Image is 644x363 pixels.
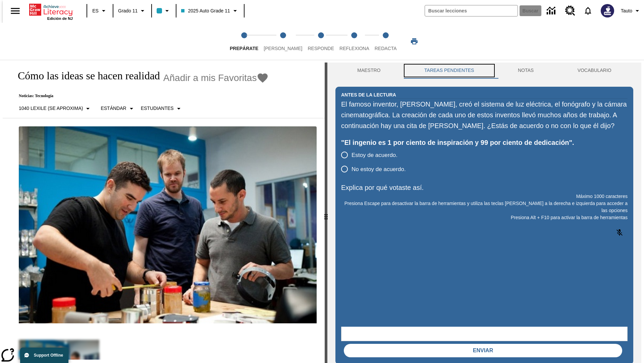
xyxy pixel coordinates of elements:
span: ES [92,7,99,14]
button: Haga clic para activar la función de reconocimiento de voz [611,225,628,241]
input: Buscar campo [425,5,518,16]
p: Explica por qué votaste así. [341,182,628,193]
button: Grado: Grado 11, Elige un grado [115,5,149,17]
p: 1040 Lexile (Se aproxima) [19,105,83,112]
button: Seleccione Lexile, 1040 Lexile (Se aproxima) [16,103,95,115]
span: Tauto [621,7,632,14]
button: Imprimir [404,35,425,47]
div: activity [327,63,641,363]
button: El color de la clase es azul claro. Cambiar el color de la clase. [154,5,174,17]
a: Notificaciones [579,2,597,19]
button: Lee step 2 of 5 [258,23,308,60]
span: Grado 11 [118,7,138,14]
a: Centro de información [543,2,561,20]
button: Abrir el menú lateral [5,1,25,21]
button: Escoja un nuevo avatar [597,2,618,19]
span: Support Offline [34,353,63,358]
button: Maestro [335,63,402,79]
button: Perfil/Configuración [618,5,644,17]
div: Instructional Panel Tabs [335,63,633,79]
p: Máximo 1000 caracteres [341,193,628,200]
button: Redacta step 5 of 5 [369,23,402,60]
div: poll [341,148,411,176]
button: Responde step 3 of 5 [302,23,339,60]
span: Responde [308,46,334,51]
button: Support Offline [20,348,68,363]
div: Portada [29,2,73,21]
p: Presiona Alt + F10 para activar la barra de herramientas [341,214,628,221]
a: Centro de recursos, Se abrirá en una pestaña nueva. [561,2,579,20]
span: Añadir a mis Favoritas [163,73,257,83]
div: Pulsa la tecla de intro o la barra espaciadora y luego presiona las flechas de derecha e izquierd... [325,63,327,363]
span: Reflexiona [339,46,369,51]
img: Avatar [601,4,614,17]
button: TAREAS PENDIENTES [402,63,496,79]
button: Enviar [344,344,622,357]
span: No estoy de acuerdo. [352,165,406,174]
button: Tipo de apoyo, Estándar [98,103,138,115]
div: reading [3,63,325,360]
span: Prepárate [230,46,258,51]
h1: Cómo las ideas se hacen realidad [11,70,160,82]
button: Seleccionar estudiante [138,103,185,115]
button: NOTAS [496,63,556,79]
span: Redacta [375,46,397,51]
button: VOCABULARIO [555,63,633,79]
button: Reflexiona step 4 of 5 [334,23,375,60]
p: Estudiantes [141,105,174,112]
button: Clase: 2025 Auto Grade 11, Selecciona una clase [178,5,241,17]
span: 2025 Auto Grade 11 [181,7,230,14]
p: Noticias: Tecnología [11,93,269,98]
button: Añadir a mis Favoritas - Cómo las ideas se hacen realidad [163,72,269,84]
p: Presiona Escape para desactivar la barra de herramientas y utiliza las teclas [PERSON_NAME] a la ... [341,200,628,214]
button: Lenguaje: ES, Selecciona un idioma [89,5,111,17]
body: Explica por qué votaste así. Máximo 1000 caracteres Presiona Alt + F10 para activar la barra de h... [3,5,98,11]
img: El fundador de Quirky, Ben Kaufman prueba un nuevo producto con un compañero de trabajo, Gaz Brow... [19,126,317,323]
button: Prepárate step 1 of 5 [224,23,264,60]
div: "El ingenio es 1 por ciento de inspiración y 99 por ciento de dedicación". [341,137,628,148]
p: Estándar [101,105,126,112]
span: Edición de NJ [47,16,73,21]
span: [PERSON_NAME] [264,46,302,51]
span: Estoy de acuerdo. [352,151,397,160]
h2: Antes de la lectura [341,91,396,98]
div: El famoso inventor, [PERSON_NAME], creó el sistema de luz eléctrica, el fonógrafo y la cámara cin... [341,99,628,131]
